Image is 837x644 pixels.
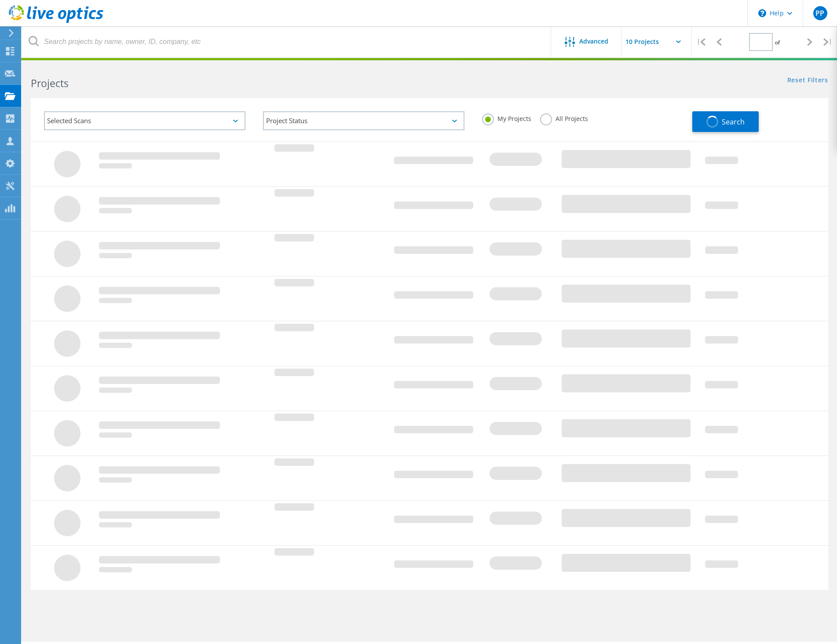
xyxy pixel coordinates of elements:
[540,113,588,122] label: All Projects
[722,117,745,127] span: Search
[758,9,766,17] svg: \n
[22,26,552,57] input: Search projects by name, owner, ID, company, etc
[692,111,759,132] button: Search
[819,26,837,58] div: |
[263,111,464,130] div: Project Status
[775,39,780,46] span: of
[31,76,69,90] b: Projects
[482,113,531,122] label: My Projects
[815,10,824,17] span: PP
[579,38,608,44] span: Advanced
[9,18,103,25] a: Live Optics Dashboard
[787,77,828,84] a: Reset Filters
[44,111,245,130] div: Selected Scans
[692,26,710,58] div: |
